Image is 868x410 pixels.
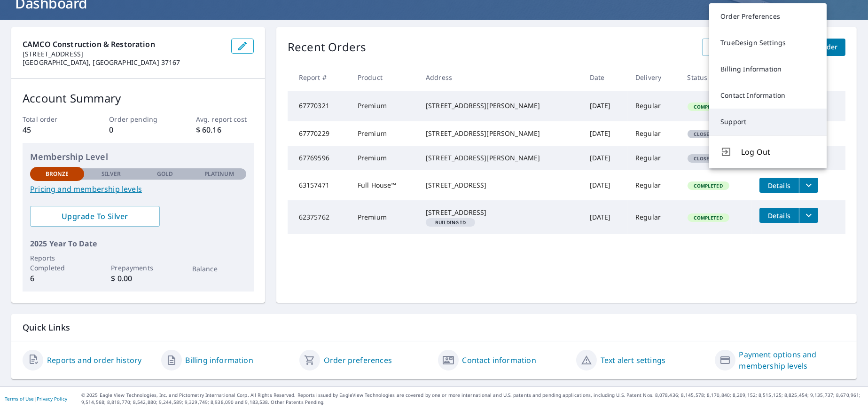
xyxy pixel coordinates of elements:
p: Platinum [204,170,234,178]
a: Terms of Use [5,395,34,402]
td: Premium [350,200,418,234]
th: Delivery [628,63,680,91]
td: [DATE] [582,121,628,146]
a: Upgrade To Silver [30,206,160,227]
p: CAMCO Construction & Restoration [23,39,224,50]
a: Contact Information [709,82,827,109]
td: 67770229 [288,121,350,146]
span: Log Out [741,146,815,158]
span: Details [765,181,793,190]
td: 63157471 [288,170,350,200]
p: Recent Orders [288,39,367,56]
td: Regular [628,121,680,146]
td: 67769596 [288,146,350,170]
th: Status [680,63,752,91]
p: Bronze [46,170,69,178]
span: Completed [688,103,728,110]
td: Premium [350,121,418,146]
td: Regular [628,146,680,170]
p: 2025 Year To Date [30,238,246,249]
p: Order pending [109,114,167,124]
a: Privacy Policy [37,395,67,402]
a: Reports and order history [47,355,141,366]
td: Regular [628,170,680,200]
td: Full House™ [350,170,418,200]
p: © 2025 Eagle View Technologies, Inc. and Pictometry International Corp. All Rights Reserved. Repo... [81,392,863,406]
td: [DATE] [582,200,628,234]
td: 62375762 [288,200,350,234]
span: Completed [688,182,728,189]
a: Pricing and membership levels [30,183,246,195]
a: View All Orders [702,39,769,56]
p: 45 [23,124,80,135]
td: [DATE] [582,170,628,200]
p: Membership Level [30,150,246,163]
span: Details [765,211,793,220]
p: $ 60.16 [196,124,254,135]
td: Regular [628,200,680,234]
span: Closed [688,131,719,137]
a: Billing Information [709,56,827,82]
a: Contact information [462,355,536,366]
p: Reports Completed [30,253,84,273]
th: Address [418,63,582,91]
span: Upgrade To Silver [38,211,152,221]
div: [STREET_ADDRESS] [426,208,575,217]
p: Silver [102,170,121,178]
a: Billing information [186,355,253,366]
p: | [5,396,67,402]
button: detailsBtn-62375762 [759,208,799,223]
td: [DATE] [582,91,628,121]
td: Premium [350,91,418,121]
a: Order Preferences [709,3,827,30]
th: Product [350,63,418,91]
p: $ 0.00 [111,273,165,284]
p: 0 [109,124,167,135]
th: Report # [288,63,350,91]
p: [GEOGRAPHIC_DATA], [GEOGRAPHIC_DATA] 37167 [23,58,224,67]
div: [STREET_ADDRESS][PERSON_NAME] [426,129,575,138]
p: [STREET_ADDRESS] [23,50,224,58]
td: Premium [350,146,418,170]
button: detailsBtn-63157471 [759,178,799,193]
span: Completed [688,214,728,221]
p: Avg. report cost [196,114,254,124]
a: Text alert settings [601,355,665,366]
p: Account Summary [23,90,254,107]
button: filesDropdownBtn-63157471 [799,178,818,193]
span: Closed [688,155,719,162]
button: filesDropdownBtn-62375762 [799,208,818,223]
a: Support [709,109,827,135]
p: Balance [192,264,246,274]
p: 6 [30,273,84,284]
div: [STREET_ADDRESS][PERSON_NAME] [426,153,575,163]
p: Total order [23,114,80,124]
td: [DATE] [582,146,628,170]
p: Prepayments [111,263,165,273]
button: Log Out [709,135,827,168]
td: 67770321 [288,91,350,121]
th: Date [582,63,628,91]
em: Building ID [435,220,466,225]
a: TrueDesign Settings [709,30,827,56]
div: [STREET_ADDRESS][PERSON_NAME] [426,101,575,110]
a: Payment options and membership levels [739,349,846,371]
p: Quick Links [23,322,845,333]
div: [STREET_ADDRESS] [426,181,575,190]
p: Gold [157,170,173,178]
a: Order preferences [324,355,392,366]
td: Regular [628,91,680,121]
